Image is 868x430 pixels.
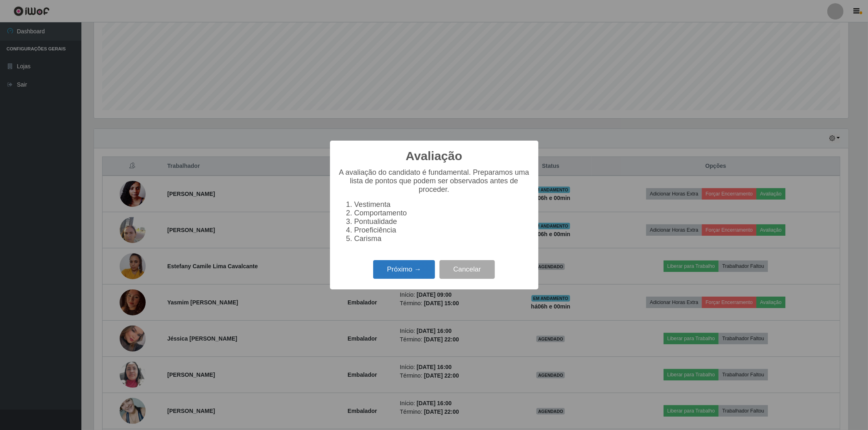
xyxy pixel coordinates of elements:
[373,260,435,279] button: Próximo →
[354,217,530,226] li: Pontualidade
[354,226,530,235] li: Proeficiência
[406,149,462,163] h2: Avaliação
[354,200,530,209] li: Vestimenta
[354,235,530,243] li: Carisma
[354,209,530,217] li: Comportamento
[338,168,530,194] p: A avaliação do candidato é fundamental. Preparamos uma lista de pontos que podem ser observados a...
[439,260,495,279] button: Cancelar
